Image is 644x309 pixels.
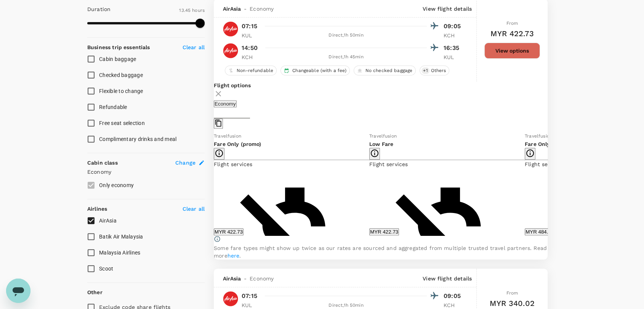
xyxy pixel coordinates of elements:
[241,275,250,282] span: -
[87,168,205,176] p: Economy
[506,21,518,26] span: From
[444,301,463,309] p: KCH
[506,290,518,296] span: From
[369,133,397,139] span: Travelfusion
[369,228,399,235] button: MYR 422.73
[87,160,118,166] strong: Cabin class
[250,5,274,13] span: Economy
[484,43,540,59] button: View options
[242,53,261,61] p: KCH
[99,104,127,110] span: Refundable
[99,182,134,188] span: Only economy
[525,228,554,235] button: MYR 484.77
[99,266,113,272] span: Scoot
[183,205,205,213] p: Clear all
[223,275,241,282] span: AirAsia
[214,244,548,259] p: Some fare types might show up twice as our rates are sourced and aggregated from multiple trusted...
[223,291,238,306] img: AK
[423,5,472,13] p: View flight details
[369,140,525,148] p: Low Fare
[362,67,416,74] span: No checked baggage
[242,22,257,31] p: 07:15
[214,161,252,167] span: Flight services
[214,82,548,89] p: Flight options
[354,66,416,75] div: No checked baggage
[227,253,240,259] a: here
[369,161,408,167] span: Flight services
[99,72,143,78] span: Checked baggage
[223,43,238,58] img: AK
[6,279,30,303] iframe: Button to launch messaging window
[214,140,369,148] p: Fare Only (promo)
[242,301,261,309] p: KUL
[525,133,552,139] span: Travelfusion
[225,66,277,75] div: Non-refundable
[250,275,274,282] span: Economy
[444,22,463,31] p: 09:05
[280,66,349,75] div: Changeable (with a fee)
[421,67,429,74] span: + 1
[214,100,237,107] button: Economy
[265,53,427,61] div: Direct , 1h 45min
[99,136,176,142] span: Complimentary drinks and meal
[444,32,463,39] p: KCH
[99,56,136,62] span: Cabin baggage
[444,53,463,61] p: KUL
[214,228,244,235] button: MYR 422.73
[242,291,257,301] p: 07:15
[242,43,258,53] p: 14:50
[99,234,143,240] span: Batik Air Malaysia
[423,275,472,282] p: View flight details
[234,67,276,74] span: Non-refundable
[87,44,150,50] strong: Business trip essentials
[87,5,111,13] p: Duration
[289,67,349,74] span: Changeable (with a fee)
[428,67,449,74] span: Others
[175,159,195,167] span: Change
[99,120,145,126] span: Free seat selection
[223,21,238,37] img: AK
[241,5,250,13] span: -
[525,161,563,167] span: Flight services
[444,43,463,53] p: 16:35
[183,43,205,51] p: Clear all
[420,66,449,75] div: +1Others
[99,218,117,224] span: AirAsia
[99,88,143,94] span: Flexible to change
[214,133,241,139] span: Travelfusion
[87,288,103,296] p: Other
[179,8,205,13] span: 13.45 hours
[265,32,427,39] div: Direct , 1h 50min
[87,206,107,212] strong: Airlines
[223,5,241,13] span: AirAsia
[490,27,534,40] h6: MYR 422.73
[242,32,261,39] p: KUL
[444,291,463,301] p: 09:05
[99,250,140,256] span: Malaysia Airlines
